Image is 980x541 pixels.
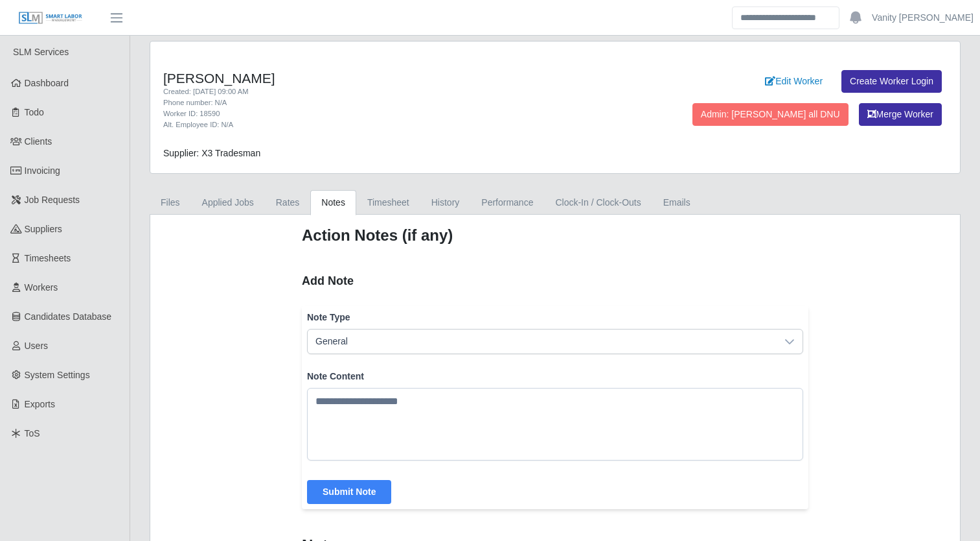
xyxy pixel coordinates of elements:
[302,272,808,290] h2: Add Note
[163,86,612,97] div: Created: [DATE] 09:00 AM
[25,165,60,176] span: Invoicing
[18,11,83,25] img: SLM Logo
[13,47,69,57] span: SLM Services
[310,190,356,215] a: Notes
[652,190,701,215] a: Emails
[307,311,803,324] label: Note Type
[25,399,55,409] span: Exports
[25,107,44,117] span: Todo
[544,190,652,215] a: Clock-In / Clock-Outs
[25,341,49,351] span: Users
[307,480,391,504] button: Submit Note
[25,253,71,263] span: Timesheets
[25,370,90,380] span: System Settings
[25,224,62,234] span: Suppliers
[25,282,58,293] span: Workers
[150,190,191,215] a: Files
[25,311,112,322] span: Candidates Database
[872,11,974,25] a: Vanity [PERSON_NAME]
[191,190,265,215] a: Applied Jobs
[307,370,803,383] label: Note Content
[163,97,612,108] div: Phone number: N/A
[757,70,831,93] a: Edit Worker
[732,6,839,29] input: Search
[420,190,471,215] a: History
[470,190,544,215] a: Performance
[163,148,260,158] span: Supplier: X3 Tradesman
[25,195,80,205] span: Job Requests
[859,103,942,126] button: Merge Worker
[308,330,777,354] span: General
[163,108,612,119] div: Worker ID: 18590
[841,70,942,93] a: Create Worker Login
[692,103,849,126] button: Admin: [PERSON_NAME] all DNU
[163,119,612,130] div: Alt. Employee ID: N/A
[265,190,311,215] a: Rates
[163,70,612,86] h4: [PERSON_NAME]
[356,190,420,215] a: Timesheet
[25,428,40,439] span: ToS
[25,136,52,147] span: Clients
[302,225,808,246] h3: Action Notes (if any)
[25,78,69,88] span: Dashboard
